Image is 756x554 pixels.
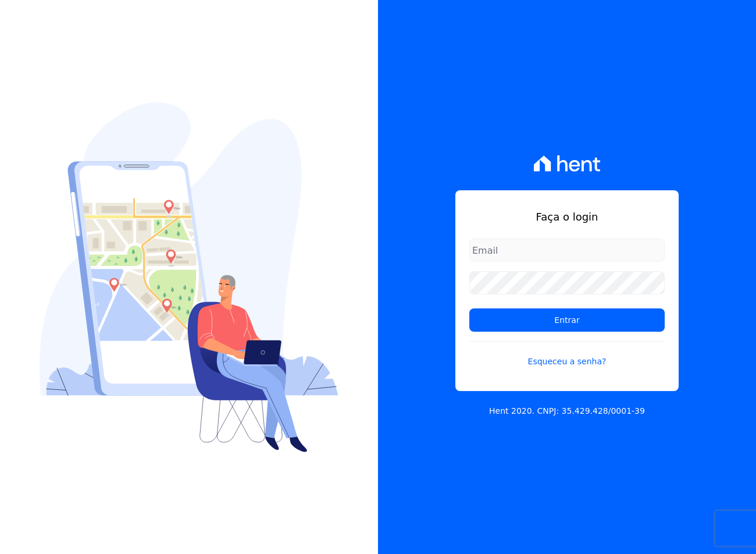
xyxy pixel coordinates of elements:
p: Hent 2020. CNPJ: 35.429.428/0001-39 [489,405,645,417]
h1: Faça o login [469,209,665,225]
input: Email [469,239,665,262]
input: Entrar [469,308,665,332]
img: Login [40,102,338,452]
a: Esqueceu a senha? [469,341,665,368]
